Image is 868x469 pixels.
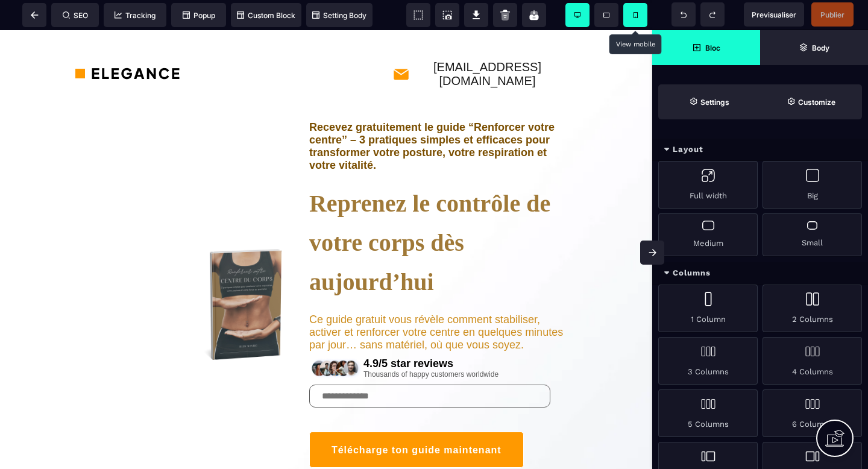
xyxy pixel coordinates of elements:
span: View components [406,3,430,27]
strong: Body [812,43,829,52]
div: Small [763,213,862,256]
div: 2 Columns [763,285,862,332]
strong: Bloc [705,43,720,52]
span: Setting Body [312,11,366,20]
div: 4 Columns [763,337,862,385]
div: Medium [658,213,758,256]
span: Open Blocks [652,30,760,65]
img: 36a31ef8dffae9761ab5e8e4264402e5_logo.png [75,34,180,52]
div: 5 Columns [658,389,758,437]
div: 6 Columns [763,389,862,437]
span: Settings [658,84,760,119]
span: Open Layer Manager [760,30,868,65]
span: Publier [820,10,844,19]
div: Layout [652,139,868,161]
button: Télécharge ton guide maintenant [309,401,524,438]
span: Preview [744,2,804,27]
strong: Settings [700,98,729,107]
span: Screenshot [435,3,459,27]
span: Popup [183,11,215,20]
span: Custom Block [237,11,295,20]
div: Full width [658,161,758,209]
img: b5817189f640a198fbbb5bc8c2515528_10.png [175,132,309,344]
img: 8aeef015e0ebd4251a34490ffea99928_mail.png [392,36,410,53]
div: 3 Columns [658,337,758,385]
span: Open Style Manager [760,84,862,119]
div: Columns [652,262,868,285]
span: Tracking [115,11,156,20]
text: [EMAIL_ADDRESS][DOMAIN_NAME] [410,30,565,58]
span: SEO [63,11,88,20]
span: Previsualiser [752,10,796,19]
strong: Customize [798,98,835,107]
div: Big [763,161,862,209]
img: 7ce4f1d884bec3e3122cfe95a8df0004_rating.png [309,326,363,350]
div: 1 Column [658,285,758,332]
